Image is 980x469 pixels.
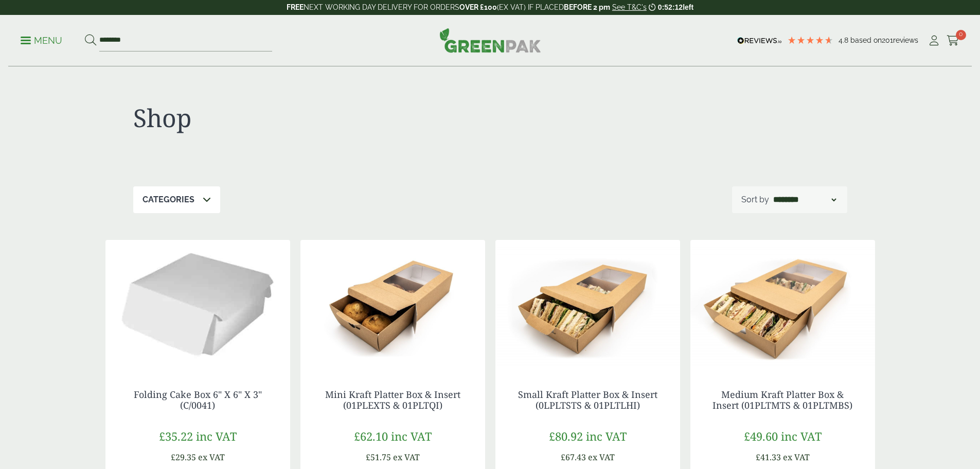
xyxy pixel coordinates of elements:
[198,451,225,463] span: ex VAT
[495,240,680,369] img: medium platter boxes
[586,428,627,444] span: inc VAT
[690,240,875,369] img: medium platter boxes
[196,428,237,444] span: inc VAT
[133,103,490,133] h1: Shop
[325,388,460,412] a: Mini Kraft Platter Box & Insert (01PLEXTS & 01PLTQI)
[561,451,586,463] span: £67.43
[354,428,388,444] span: £62.10
[783,451,810,463] span: ex VAT
[737,37,782,44] img: REVIEWS.io
[393,451,420,463] span: ex VAT
[956,30,966,40] span: 0
[142,194,194,206] p: Categories
[287,3,304,11] strong: FREE
[787,36,833,45] div: 4.79 Stars
[658,3,683,11] span: 0:52:12
[549,428,583,444] span: £80.92
[612,3,647,11] a: See T&C's
[439,28,541,53] img: GreenPak Supplies
[21,34,62,47] p: Menu
[839,36,850,44] span: 4.8
[391,428,432,444] span: inc VAT
[928,36,940,46] i: My Account
[756,451,781,463] span: £41.33
[459,3,497,11] strong: OVER £100
[893,36,918,44] span: reviews
[947,36,959,46] i: Cart
[781,428,822,444] span: inc VAT
[744,428,778,444] span: £49.60
[564,3,610,11] strong: BEFORE 2 pm
[134,388,262,412] a: Folding Cake Box 6" X 6" X 3" (C/0041)
[105,240,290,369] img: 3530058 Folding Cake Box 8 x 8 x 4inch
[771,194,838,206] select: Shop order
[171,451,196,463] span: £29.35
[159,428,193,444] span: £35.22
[683,3,693,11] span: left
[850,36,882,44] span: Based on
[712,388,852,412] a: Medium Kraft Platter Box & Insert (01PLTMTS & 01PLTMBS)
[588,451,615,463] span: ex VAT
[947,33,959,48] a: 0
[366,451,391,463] span: £51.75
[741,194,769,206] p: Sort by
[21,34,62,45] a: Menu
[300,240,485,369] img: IMG_4535
[518,388,657,412] a: Small Kraft Platter Box & Insert (0LPLTSTS & 01PLTLHI)
[882,36,893,44] span: 201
